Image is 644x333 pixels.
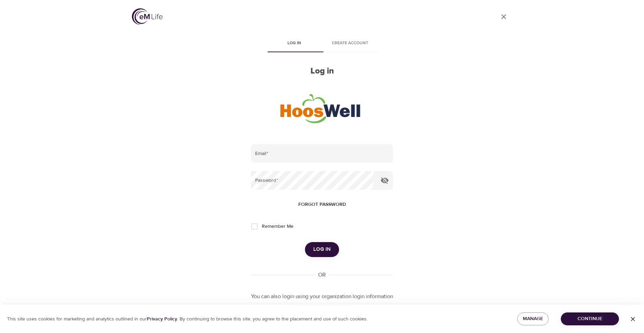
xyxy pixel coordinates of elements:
button: Log in [305,242,339,257]
p: You can also login using your organization login information [251,293,393,301]
img: logo [132,8,163,25]
div: disabled tabs example [251,36,393,52]
a: close [495,8,512,25]
div: OR [315,271,329,279]
span: Remember Me [262,223,293,230]
button: Continue [561,312,619,325]
button: Manage [517,312,549,325]
span: Continue [566,315,613,323]
h2: Log in [251,66,393,76]
span: Create account [326,40,374,47]
span: Manage [523,315,543,323]
button: Forgot password [296,198,349,211]
img: HoosWell-Logo-2.19%20500X200%20px.png [278,90,366,125]
span: Forgot password [298,200,346,209]
span: Log in [270,40,318,47]
a: Privacy Policy [147,316,177,322]
span: Log in [313,245,331,254]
